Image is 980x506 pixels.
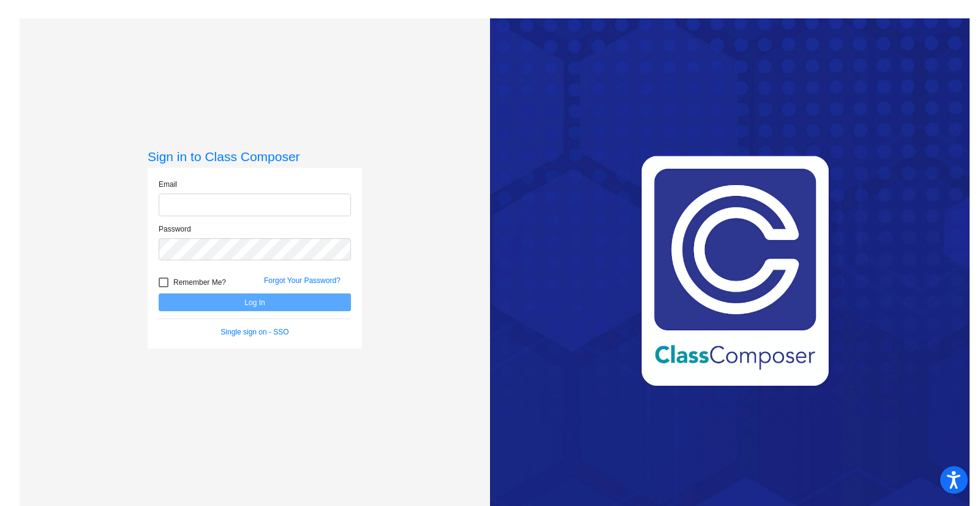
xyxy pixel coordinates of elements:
a: Forgot Your Password? [264,276,341,285]
a: Single sign on - SSO [221,328,288,336]
button: Log In [159,293,351,311]
label: Email [159,179,177,190]
label: Password [159,224,191,235]
h3: Sign in to Class Composer [148,149,362,164]
span: Remember Me? [173,275,226,290]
